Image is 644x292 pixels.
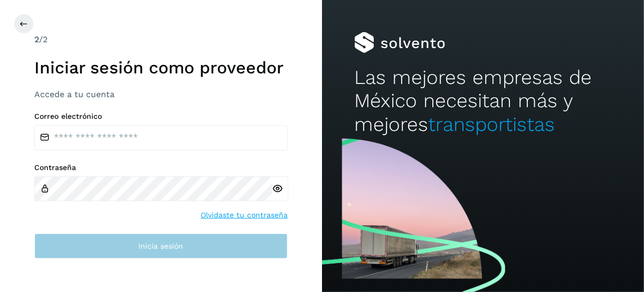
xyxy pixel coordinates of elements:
h1: Iniciar sesión como proveedor [34,58,288,78]
span: 2 [34,34,39,44]
button: Inicia sesión [34,233,288,259]
label: Contraseña [34,163,288,172]
div: /2 [34,33,288,46]
h2: Las mejores empresas de México necesitan más y mejores [354,66,612,136]
h3: Accede a tu cuenta [34,89,288,99]
a: Olvidaste tu contraseña [201,210,288,221]
span: Inicia sesión [139,242,184,250]
span: transportistas [428,113,555,136]
label: Correo electrónico [34,112,288,121]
